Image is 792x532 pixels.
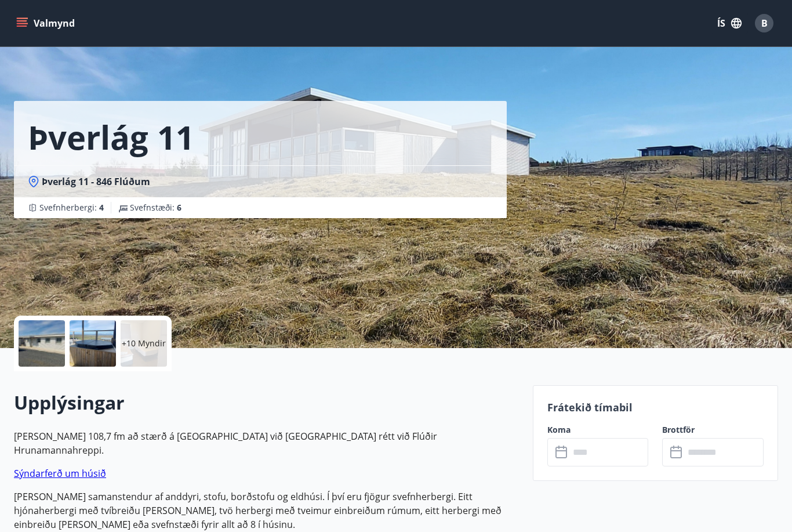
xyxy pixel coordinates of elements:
[761,17,768,30] span: B
[42,175,150,188] span: Þverlág 11 - 846 Flúðum
[39,202,104,213] span: Svefnherbergi :
[130,202,181,213] span: Svefnstæði :
[14,13,79,34] button: menu
[177,202,181,213] span: 6
[547,400,764,415] p: Frátekið tímabil
[547,424,649,436] label: Koma
[14,490,519,531] p: [PERSON_NAME] samanstendur af anddyri, stofu, borðstofu og eldhúsi. Í því eru fjögur svefnherberg...
[711,13,748,34] button: ÍS
[14,429,519,457] p: [PERSON_NAME] 108,7 fm að stærð á [GEOGRAPHIC_DATA] við [GEOGRAPHIC_DATA] rétt við Flúðir Hrunama...
[662,424,764,436] label: Brottför
[14,467,106,480] a: Sýndarferð um húsið
[750,9,778,37] button: B
[14,390,519,415] h2: Upplýsingar
[28,115,194,159] h1: Þverlág 11
[122,338,166,349] p: +10 Myndir
[99,202,104,213] span: 4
